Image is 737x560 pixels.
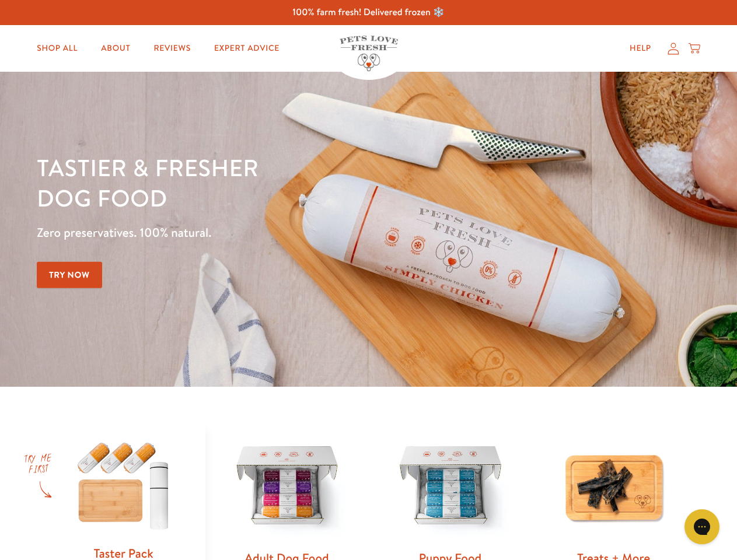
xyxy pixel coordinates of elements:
[37,262,102,288] a: Try Now
[340,36,398,71] img: Pets Love Fresh
[620,37,661,60] a: Help
[37,222,479,243] p: Zero preservatives. 100% natural.
[144,37,200,60] a: Reviews
[679,505,725,548] iframe: Gorgias live chat messenger
[37,152,479,213] h1: Tastier & fresher dog food
[205,37,289,60] a: Expert Advice
[92,37,139,60] a: About
[27,37,87,60] a: Shop All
